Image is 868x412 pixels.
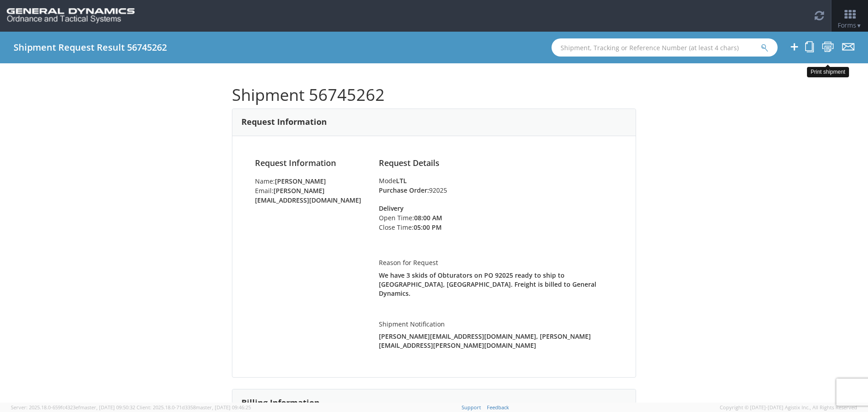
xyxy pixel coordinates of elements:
strong: [PERSON_NAME][EMAIL_ADDRESS][DOMAIN_NAME] [255,186,361,204]
span: Forms [838,21,862,29]
h3: Billing Information [241,398,320,407]
h1: Shipment 56745262 [232,86,636,104]
h4: Request Details [379,159,613,168]
h4: Request Information [255,159,365,168]
a: Support [462,404,481,411]
li: Open Time: [379,213,470,223]
strong: LTL [396,176,407,185]
span: master, [DATE] 09:46:25 [196,404,251,411]
div: Mode [379,176,613,185]
a: Feedback [487,404,509,411]
div: Print shipment [807,67,849,77]
strong: 05:00 PM [414,223,442,232]
strong: Delivery [379,204,404,213]
h5: Shipment Notification [379,321,613,327]
span: Copyright © [DATE]-[DATE] Agistix Inc., All Rights Reserved [720,404,857,411]
h3: Request Information [241,118,327,127]
li: 92025 [379,185,613,195]
img: gd-ots-0c3321f2eb4c994f95cb.png [7,8,135,24]
span: Client: 2025.18.0-71d3358 [137,404,251,411]
strong: Purchase Order: [379,186,429,194]
strong: We have 3 skids of Obturators on PO 92025 ready to ship to [GEOGRAPHIC_DATA], [GEOGRAPHIC_DATA]. ... [379,271,596,298]
input: Shipment, Tracking or Reference Number (at least 4 chars) [552,38,778,57]
li: Name: [255,176,365,186]
strong: 08:00 AM [414,213,442,222]
strong: [PERSON_NAME] [275,177,326,185]
h5: Reason for Request [379,259,613,266]
span: ▼ [856,22,862,29]
strong: [PERSON_NAME][EMAIL_ADDRESS][DOMAIN_NAME], [PERSON_NAME][EMAIL_ADDRESS][PERSON_NAME][DOMAIN_NAME] [379,332,591,350]
span: Server: 2025.18.0-659fc4323ef [11,404,135,411]
span: master, [DATE] 09:50:32 [80,404,135,411]
li: Close Time: [379,223,470,232]
h4: Shipment Request Result 56745262 [14,43,167,52]
li: Email: [255,186,365,205]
